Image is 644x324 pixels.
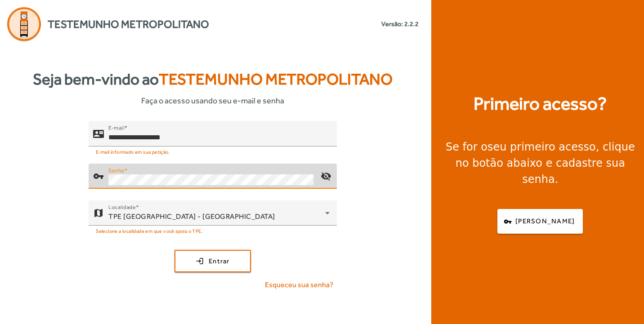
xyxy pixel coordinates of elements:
[159,70,393,88] span: Testemunho Metropolitano
[108,167,124,173] mat-label: Senha
[141,94,284,107] span: Faça o acesso usando seu e-mail e senha
[108,212,275,221] span: TPE [GEOGRAPHIC_DATA] - [GEOGRAPHIC_DATA]
[381,19,419,29] small: Versão: 2.2.2
[265,280,333,290] span: Esqueceu sua senha?
[93,171,104,182] mat-icon: vpn_key
[515,216,575,226] span: [PERSON_NAME]
[96,226,203,235] mat-hint: Selecione a localidade em que você apoia o TPE.
[7,7,41,41] img: Logo Agenda
[487,141,596,153] strong: seu primeiro acesso
[108,204,136,210] mat-label: Localidade
[33,67,393,91] strong: Seja bem-vindo ao
[93,129,104,139] mat-icon: contact_mail
[48,16,209,32] span: Testemunho Metropolitano
[93,208,104,218] mat-icon: map
[442,139,639,187] div: Se for o , clique no botão abaixo e cadastre sua senha.
[108,124,124,131] mat-label: E-mail
[497,209,583,234] button: [PERSON_NAME]
[474,90,607,117] strong: Primeiro acesso?
[315,165,337,187] mat-icon: visibility_off
[174,250,251,272] button: Entrar
[96,146,170,156] mat-hint: E-mail informado em sua petição.
[209,256,230,266] span: Entrar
